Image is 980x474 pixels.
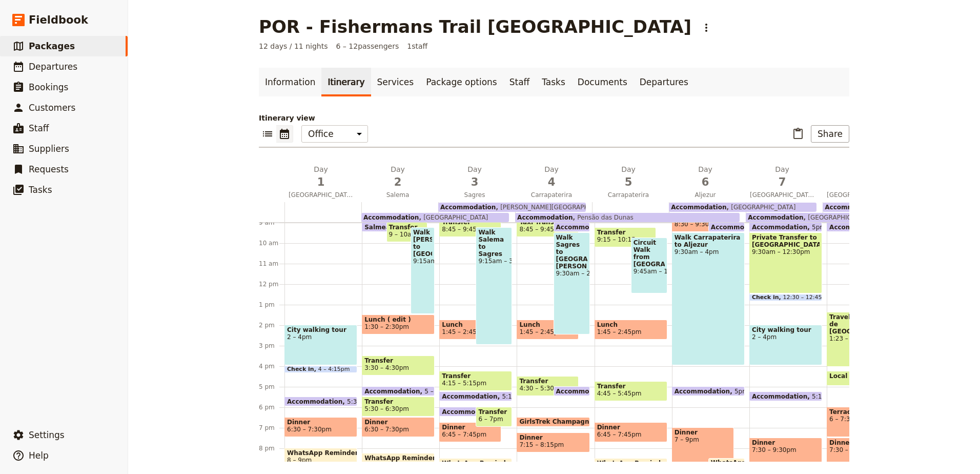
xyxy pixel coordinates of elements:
[259,41,328,51] span: 12 days / 11 nights
[515,213,740,222] div: AccommodationPensão das Dunas
[364,426,409,433] span: 6:30 – 7:30pm
[669,191,742,199] span: Aljezur
[673,174,738,190] span: 6
[749,232,822,293] div: Private Transfer to [GEOGRAPHIC_DATA]9:30am – 12:30pm
[752,393,812,400] span: Accommodation
[419,214,488,221] span: [GEOGRAPHIC_DATA]
[519,418,640,425] span: GirlsTrek Champagne Celebration
[287,419,355,426] span: Dinner
[829,408,897,416] span: Terrace Drinks
[289,164,353,190] h2: Day
[573,214,633,221] span: Pensão das Dunas
[439,320,501,340] div: Lunch1:45 – 2:45pm
[442,431,486,438] span: 6:45 – 7:45pm
[442,408,502,415] span: Accommodation
[287,333,355,341] span: 2 – 4pm
[811,125,849,143] button: Share
[259,383,284,391] div: 5 pm
[669,203,816,212] div: Accommodation[GEOGRAPHIC_DATA]
[827,312,900,367] div: Travel to Montforte de [GEOGRAPHIC_DATA]1:23 – 4:05pm
[752,248,820,255] span: 9:30am – 12:30pm
[361,164,438,202] button: Day2Salema
[519,174,584,190] span: 4
[671,204,726,211] span: Accommodation
[675,234,742,248] span: Walk Carrapaterira to Aljezur
[597,390,642,397] span: 4:45 – 5:45pm
[748,214,803,221] span: Accommodation
[675,436,731,443] span: 7 – 9pm
[517,376,579,396] div: Transfer4:30 – 5:30pm
[442,226,486,233] span: 8:45 – 9:45am
[287,449,355,457] span: WhatsApp Reminders
[259,260,284,268] div: 11 am
[347,398,371,405] span: 5:30pm
[29,450,49,461] span: Help
[364,419,432,426] span: Dinner
[595,227,657,247] div: Transfer9:15 – 10:15am
[321,68,371,96] a: Itinerary
[29,103,75,113] span: Customers
[284,366,357,373] div: Check in4 – 4:15pm
[439,217,501,237] div: Transfer8:45 – 9:45am
[783,294,831,301] span: 12:30 – 12:45pm
[413,229,432,258] span: Walk [PERSON_NAME] to [GEOGRAPHIC_DATA]
[364,357,432,364] span: Transfer
[829,439,897,446] span: Dinner
[829,335,897,342] span: 1:23 – 4:05pm
[259,362,284,370] div: 4 pm
[711,224,771,230] span: Accommodation
[478,416,503,423] span: 6 – 7pm
[829,416,897,423] span: 6 – 7:30pm
[750,174,814,190] span: 7
[749,222,822,232] div: Accommodation5pm – 9am
[673,164,738,190] h2: Day
[442,424,499,431] span: Dinner
[554,222,590,232] div: Accommodation
[597,321,665,328] span: Lunch
[536,68,571,96] a: Tasks
[595,320,667,340] div: Lunch1:45 – 2:45pm
[29,430,65,440] span: Settings
[556,270,587,277] span: 9:30am – 2:30pm
[420,68,503,96] a: Package options
[438,164,515,202] button: Day3Sagres
[597,424,665,431] span: Dinner
[364,224,394,230] span: Salmea
[746,191,819,199] span: [GEOGRAPHIC_DATA]
[812,393,856,400] span: 5:15pm – 9am
[812,224,846,230] span: 5pm – 9am
[631,238,667,293] div: Circuit Walk from [GEOGRAPHIC_DATA]9:45am – 12:30pm
[476,407,512,427] div: Transfer6 – 7pm
[364,364,409,371] span: 3:30 – 4:30pm
[519,328,564,335] span: 1:45 – 2:45pm
[827,407,900,437] div: Terrace Drinks6 – 7:30pm
[439,407,501,417] div: Accommodation
[442,380,486,387] span: 4:15 – 5:15pm
[289,174,353,190] span: 1
[746,164,823,202] button: Day7[GEOGRAPHIC_DATA]
[407,41,427,51] span: 1 staff
[672,232,745,365] div: Walk Carrapaterira to Aljezur9:30am – 4pm
[675,388,734,394] span: Accommodation
[829,372,966,380] span: Local Transfer to [GEOGRAPHIC_DATA]
[438,191,511,199] span: Sagres
[519,226,564,233] span: 8:45 – 9:45am
[287,426,332,433] span: 6:30 – 7:30pm
[318,366,350,372] span: 4 – 4:15pm
[442,321,499,328] span: Lunch
[596,174,661,190] span: 5
[442,174,507,190] span: 3
[442,328,486,335] span: 1:45 – 2:45pm
[362,386,435,396] div: Accommodation5 – 6pm
[675,221,719,228] span: 8:30 – 9:30am
[284,164,361,202] button: Day1[GEOGRAPHIC_DATA]
[750,164,814,190] h2: Day
[442,460,509,467] span: WhatsApp Reminders
[364,405,409,412] span: 5:30 – 6:30pm
[259,280,284,288] div: 12 pm
[597,229,654,236] span: Transfer
[804,214,873,221] span: [GEOGRAPHIC_DATA]
[749,391,822,401] div: Accommodation5:15pm – 9am
[752,326,820,333] span: City walking tour
[502,393,546,400] span: 5:15pm – 9am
